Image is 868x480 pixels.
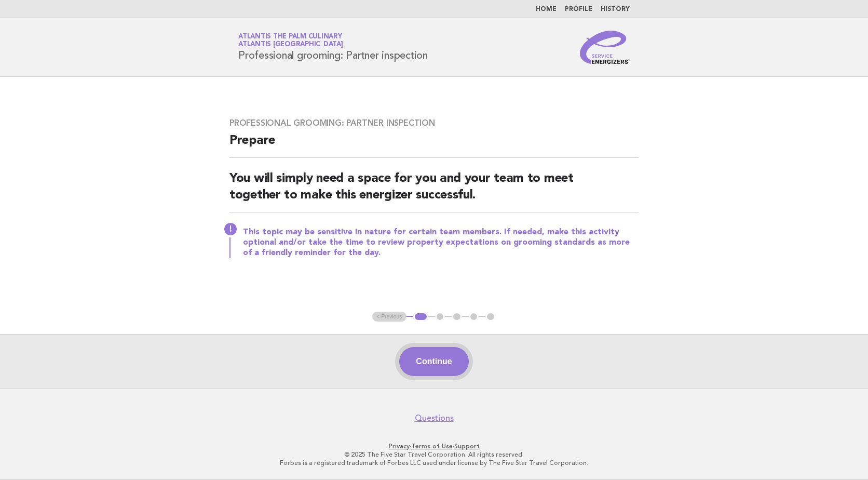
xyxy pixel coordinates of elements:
[229,132,639,158] h2: Prepare
[116,450,752,459] p: © 2025 The Five Star Travel Corporation. All rights reserved.
[389,443,410,450] a: Privacy
[229,118,639,128] h3: Professional grooming: Partner inspection
[413,312,428,322] button: 1
[601,6,630,12] a: History
[238,34,428,61] h1: Professional grooming: Partner inspection
[116,442,752,450] p: · ·
[454,443,480,450] a: Support
[411,443,453,450] a: Terms of Use
[536,6,557,12] a: Home
[116,459,752,467] p: Forbes is a registered trademark of Forbes LLC used under license by The Five Star Travel Corpora...
[238,42,343,48] span: Atlantis [GEOGRAPHIC_DATA]
[399,347,468,376] button: Continue
[580,31,630,64] img: Service Energizers
[238,33,343,48] a: Atlantis The Palm CulinaryAtlantis [GEOGRAPHIC_DATA]
[415,413,454,423] a: Questions
[243,227,639,258] p: This topic may be sensitive in nature for certain team members. If needed, make this activity opt...
[565,6,592,12] a: Profile
[229,170,639,212] h2: You will simply need a space for you and your team to meet together to make this energizer succes...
